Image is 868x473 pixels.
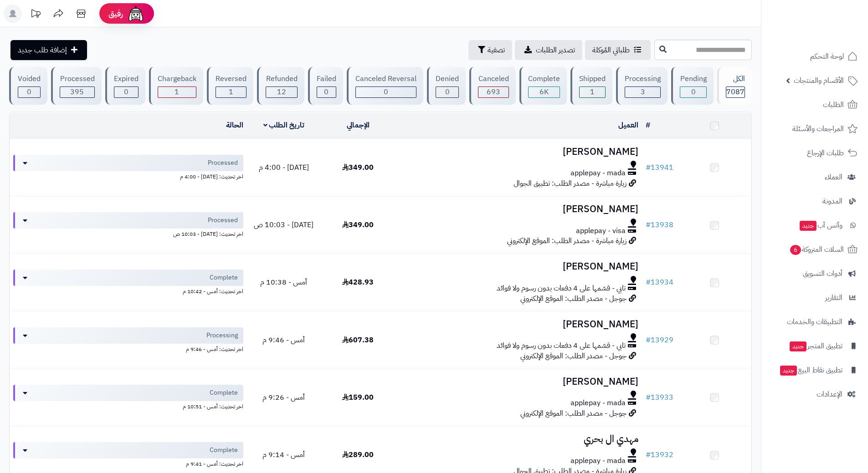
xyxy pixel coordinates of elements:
[669,67,715,105] a: Pending 0
[520,351,627,361] span: جوجل - مصدر الطلب: الموقع الإلكتروني
[210,446,238,455] span: Complete
[206,331,238,340] span: Processing
[127,5,145,23] img: ai-face.png
[536,45,575,56] span: تصدير الطلبات
[266,74,297,84] div: Refunded
[822,195,842,208] span: المدونة
[342,277,374,288] span: 428.93
[789,340,842,352] span: تطبيق المتجر
[355,74,416,84] div: Canceled Reversal
[529,87,560,97] div: 5981
[767,359,863,381] a: تطبيق نقاط البيعجديد
[803,267,842,280] span: أدوات التسويق
[520,408,627,419] span: جوجل - مصدر الطلب: الموقع الإلكتروني
[13,171,243,181] div: اخر تحديث: [DATE] - 4:00 م
[13,458,243,468] div: اخر تحديث: أمس - 9:41 م
[767,383,863,405] a: الإعدادات
[726,74,745,84] div: الكل
[436,74,459,84] div: Denied
[691,86,696,97] span: 0
[646,392,673,403] a: #13933
[514,178,627,189] span: زيارة مباشرة - مصدر الطلب: تطبيق الجوال
[497,341,626,351] span: تابي - قسّمها على 4 دفعات بدون رسوم ولا فوائد
[216,87,246,97] div: 1
[399,434,638,444] h3: مهدي ال بحري
[789,243,844,256] span: السلات المتروكة
[108,8,123,19] span: رفيق
[790,245,801,255] span: 6
[13,229,243,238] div: اخر تحديث: [DATE] - 10:03 ص
[646,162,651,173] span: #
[810,50,844,63] span: لوحة التحكم
[625,74,661,84] div: Processing
[767,46,863,67] a: لوحة التحكم
[356,87,416,97] div: 0
[767,335,863,357] a: تطبيق المتجرجديد
[445,86,450,97] span: 0
[208,216,238,225] span: Processed
[342,335,374,346] span: 607.38
[205,67,255,105] a: Reversed 1
[515,40,582,60] a: تصدير الطلبات
[787,315,842,328] span: التطبيقات والخدمات
[306,67,345,105] a: Failed 0
[399,261,638,272] h3: [PERSON_NAME]
[767,239,863,260] a: السلات المتروكة6
[342,449,374,460] span: 289.00
[800,221,817,231] span: جديد
[342,219,374,230] span: 349.00
[576,226,626,236] span: applepay - visa
[570,398,626,408] span: applepay - mada
[324,86,329,97] span: 0
[528,74,560,84] div: Complete
[726,86,745,97] span: 7087
[579,74,606,84] div: Shipped
[518,67,569,105] a: Complete 6K
[468,40,512,60] button: تصفية
[262,335,305,346] span: أمس - 9:46 م
[262,449,305,460] span: أمس - 9:14 م
[262,392,305,403] span: أمس - 9:26 م
[10,40,87,60] a: إضافة طلب جديد
[570,456,626,466] span: applepay - mada
[767,263,863,285] a: أدوات التسويق
[254,219,313,230] span: [DATE] - 10:03 ص
[263,120,305,131] a: تاريخ الطلب
[488,45,505,56] span: تصفية
[478,87,508,97] div: 693
[806,25,859,45] img: logo-2.png
[767,94,863,116] a: الطلبات
[216,74,247,84] div: Reversed
[646,277,651,288] span: #
[147,67,205,105] a: Chargeback 1
[114,87,138,97] div: 0
[807,147,844,159] span: طلبات الإرجاع
[210,273,238,282] span: Complete
[124,86,128,97] span: 0
[208,158,238,168] span: Processed
[641,86,645,97] span: 3
[794,74,844,87] span: الأقسام والمنتجات
[646,449,673,460] a: #13932
[646,335,651,346] span: #
[399,319,638,330] h3: [PERSON_NAME]
[24,5,47,25] a: تحديثات المنصة
[715,67,754,105] a: الكل7087
[646,449,651,460] span: #
[114,74,139,84] div: Expired
[342,162,374,173] span: 349.00
[646,335,673,346] a: #13929
[342,392,374,403] span: 159.00
[7,67,49,105] a: Voided 0
[580,87,605,97] div: 1
[590,86,595,97] span: 1
[780,366,797,376] span: جديد
[767,311,863,333] a: التطبيقات والخدمات
[18,87,40,97] div: 0
[158,87,196,97] div: 1
[825,291,842,304] span: التقارير
[767,166,863,188] a: العملاء
[767,118,863,140] a: المراجعات والأسئلة
[259,162,309,173] span: [DATE] - 4:00 م
[618,120,638,131] a: العميل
